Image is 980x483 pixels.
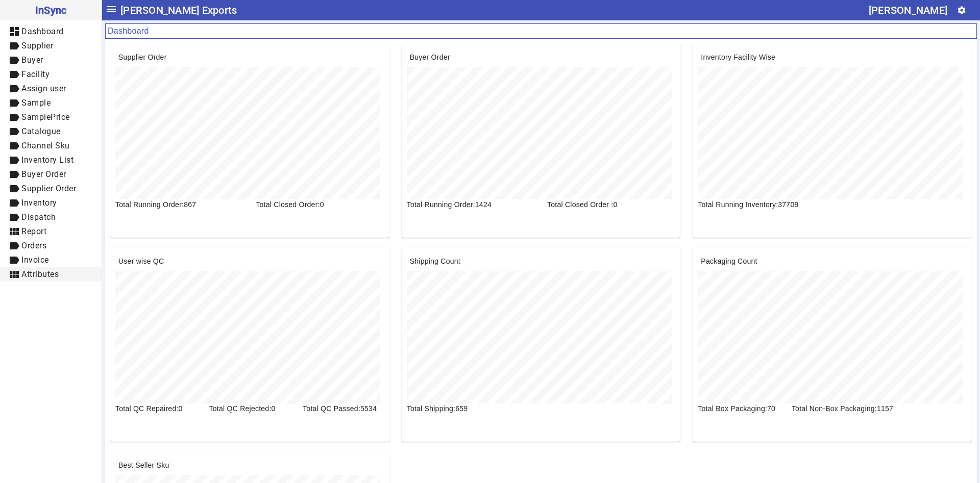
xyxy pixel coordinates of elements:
mat-icon: label [8,111,20,123]
mat-icon: label [8,83,20,95]
span: Inventory [21,198,57,208]
span: [PERSON_NAME] Exports [120,2,237,18]
div: Total Non-Box Packaging:1157 [786,403,926,414]
mat-icon: label [8,197,20,209]
div: Total Closed Order:0 [250,199,390,210]
mat-icon: label [8,97,20,109]
div: Total Running Inventory:37709 [692,199,832,210]
mat-icon: label [8,254,20,266]
mat-card-header: Dashboard [105,23,977,39]
mat-icon: label [8,140,20,152]
span: Catalogue [21,126,61,136]
span: Orders [21,241,46,250]
span: Channel Sku [21,141,70,150]
mat-card-header: Best Seller Sku [110,452,389,470]
span: SamplePrice [21,112,70,122]
mat-icon: label [8,125,20,138]
mat-icon: label [8,54,20,66]
div: [PERSON_NAME] [869,2,947,18]
mat-icon: dashboard [8,26,20,38]
mat-icon: label [8,183,20,195]
div: Total QC Rejected:0 [203,403,297,414]
div: Total Running Order:1424 [401,199,541,210]
mat-card-header: Buyer Order [402,44,681,62]
div: Total Running Order:867 [109,199,250,210]
span: Assign user [21,84,66,93]
mat-icon: menu [105,3,117,15]
span: Inventory List [21,155,73,165]
div: Total Box Packaging:70 [692,403,786,414]
span: Dispatch [21,212,56,222]
span: Supplier Order [21,184,76,193]
mat-card-header: Packaging Count [693,248,972,266]
mat-icon: view_module [8,225,20,238]
div: Total Closed Order :0 [541,199,681,210]
mat-icon: view_module [8,268,20,281]
span: Buyer Order [21,169,66,179]
mat-card-header: Supplier Order [110,44,389,62]
mat-icon: label [8,154,20,166]
mat-icon: label [8,211,20,223]
div: Total QC Repaired:0 [109,403,203,414]
span: Facility [21,69,50,79]
mat-card-header: User wise QC [110,248,389,266]
div: Total Shipping:659 [401,403,495,414]
mat-icon: label [8,40,20,52]
span: Sample [21,98,51,108]
mat-card-header: Inventory Facility Wise [693,44,972,62]
span: Report [21,226,46,236]
div: Total QC Passed:5534 [297,403,390,414]
mat-icon: label [8,68,20,81]
mat-icon: label [8,240,20,252]
span: Supplier [21,41,53,50]
span: Buyer [21,55,43,65]
mat-icon: settings [957,6,966,15]
mat-card-header: Shipping Count [402,248,681,266]
span: Dashboard [21,27,64,36]
span: Attributes [21,269,59,279]
span: InSync [8,2,93,18]
span: Invoice [21,255,49,265]
mat-icon: label [8,168,20,181]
